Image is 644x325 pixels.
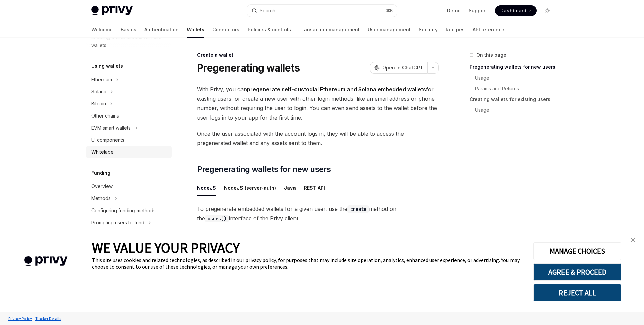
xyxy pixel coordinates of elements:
[197,129,439,148] span: Once the user associated with the account logs in, they will be able to access the pregenerated w...
[248,21,291,38] a: Policies & controls
[533,242,621,260] button: MANAGE CHOICES
[86,146,172,158] a: Whitelabel
[91,62,123,70] h5: Using wallets
[86,134,172,146] a: UI components
[86,110,172,122] a: Other chains
[91,148,115,156] div: Whitelabel
[284,180,296,196] button: Java
[224,180,276,196] button: NodeJS (server-auth)
[197,204,439,223] span: To pregenerate embedded wallets for a given user, use the method on the interface of the Privy cl...
[91,76,112,84] div: Ethereum
[476,51,506,59] span: On this page
[92,239,240,257] span: WE VALUE YOUR PRIVACY
[247,5,397,17] button: Search...⌘K
[368,21,411,38] a: User management
[144,21,179,38] a: Authentication
[382,64,423,71] span: Open in ChatGPT
[34,313,63,324] a: Tracker Details
[304,180,325,196] button: REST API
[370,62,427,74] button: Open in ChatGPT
[197,85,439,122] span: With Privy, you can for existing users, or create a new user with other login methods, like an em...
[419,21,438,38] a: Security
[187,21,204,38] a: Wallets
[475,73,558,83] a: Usage
[86,204,172,217] a: Configuring funding methods
[475,105,558,115] a: Usage
[299,21,360,38] a: Transaction management
[542,5,553,16] button: Toggle dark mode
[91,124,131,132] div: EVM smart wallets
[631,238,635,242] img: close banner
[91,219,144,227] div: Prompting users to fund
[91,21,113,38] a: Welcome
[86,180,172,192] a: Overview
[91,182,113,190] div: Overview
[247,86,426,93] strong: pregenerate self-custodial Ethereum and Solana embedded wallets
[205,215,229,222] code: users()
[212,21,239,38] a: Connectors
[197,164,331,175] span: Pregenerating wallets for new users
[500,7,526,14] span: Dashboard
[260,7,278,15] div: Search...
[91,136,124,144] div: UI components
[533,284,621,301] button: REJECT ALL
[91,169,110,177] h5: Funding
[475,83,558,94] a: Params and Returns
[10,246,82,276] img: company logo
[197,62,300,74] h1: Pregenerating wallets
[495,5,537,16] a: Dashboard
[91,194,111,202] div: Methods
[446,21,465,38] a: Recipes
[92,257,523,270] div: This site uses cookies and related technologies, as described in our privacy policy, for purposes...
[91,206,156,215] div: Configuring funding methods
[91,100,106,108] div: Bitcoin
[91,88,106,96] div: Solana
[197,180,216,196] button: NodeJS
[91,112,119,120] div: Other chains
[626,233,640,247] a: close banner
[91,6,133,15] img: light logo
[533,263,621,281] button: AGREE & PROCEED
[473,21,504,38] a: API reference
[447,7,461,14] a: Demo
[470,62,558,73] a: Pregenerating wallets for new users
[347,205,369,213] code: create
[121,21,136,38] a: Basics
[469,7,487,14] a: Support
[7,313,34,324] a: Privacy Policy
[197,52,439,58] div: Create a wallet
[470,94,558,105] a: Creating wallets for existing users
[386,8,393,13] span: ⌘ K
